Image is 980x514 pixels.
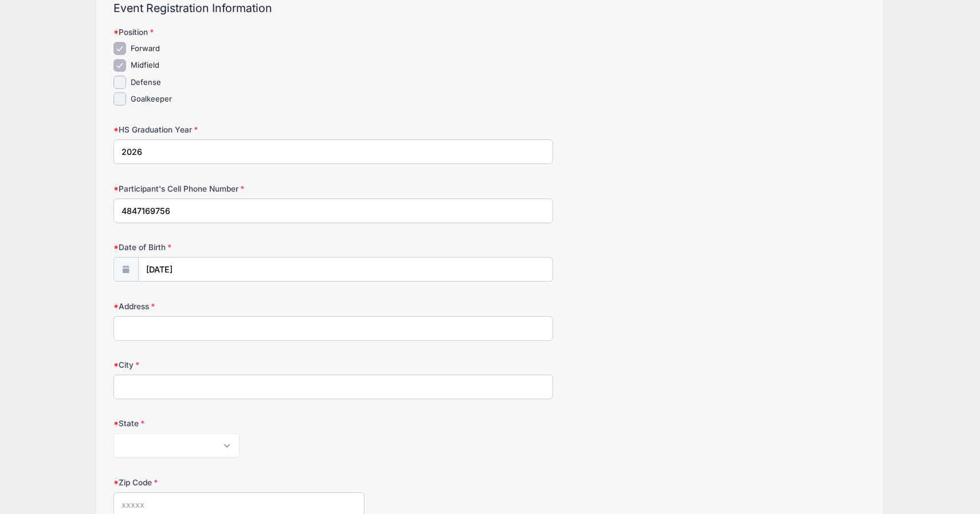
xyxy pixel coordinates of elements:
[113,26,364,38] label: Position
[113,2,867,15] h2: Event Registration Information
[131,94,172,105] label: Goalkeeper
[131,60,159,71] label: Midfield
[138,257,553,282] input: mm/dd/yyyy
[113,183,364,194] label: Participant's Cell Phone Number
[113,477,364,488] label: Zip Code
[113,242,364,253] label: Date of Birth
[113,124,364,135] label: HS Graduation Year
[113,418,364,429] label: State
[113,301,364,312] label: Address
[131,43,160,54] label: Forward
[113,359,364,371] label: City
[131,77,161,88] label: Defense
